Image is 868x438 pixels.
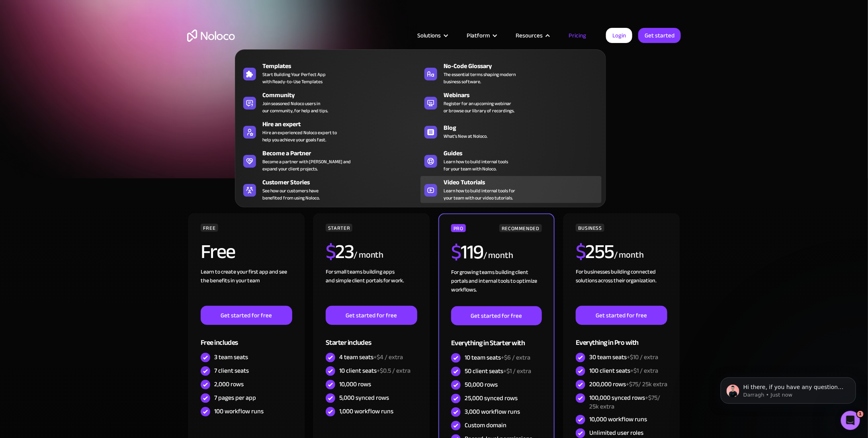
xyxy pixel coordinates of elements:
div: STARTER [326,224,352,232]
div: Everything in Starter with [451,325,542,351]
div: Resources [516,30,543,41]
a: BlogWhat's New at Noloco. [420,118,602,145]
span: $ [451,233,461,271]
a: Get started for free [576,306,667,325]
span: +$6 / extra [501,352,530,364]
a: Get started for free [201,306,292,325]
div: Customer Stories [262,178,424,187]
a: Hire an expertHire an experienced Noloco expert tohelp you achieve your goals fast. [239,118,420,145]
span: Learn how to build internal tools for your team with our video tutorials. [444,187,515,201]
div: 5,000 synced rows [339,393,389,402]
span: Learn how to build internal tools for your team with Noloco. [444,158,508,172]
div: Hire an experienced Noloco expert to help you achieve your goals fast. [262,129,337,143]
a: Get started for free [451,306,542,325]
a: Video TutorialsLearn how to build internal tools foryour team with our video tutorials. [420,176,602,203]
div: Solutions [417,30,441,41]
span: +$1 / extra [503,365,531,377]
div: 30 team seats [589,353,658,362]
div: 10 client seats [339,366,411,375]
span: 1 [857,411,864,417]
div: / month [354,249,383,262]
div: 25,000 synced rows [465,394,518,403]
div: 10,000 workflow runs [589,415,647,424]
div: 1,000 workflow runs [339,407,393,416]
h2: 23 [326,242,354,262]
div: Become a partner with [PERSON_NAME] and expand your client projects. [262,158,351,172]
div: For businesses building connected solutions across their organization. ‍ [576,268,667,306]
a: Customer StoriesSee how our customers havebenefited from using Noloco. [239,176,420,203]
h2: 119 [451,242,483,262]
div: PRO [451,224,466,232]
div: RECOMMENDED [499,224,542,232]
div: Hire an expert [262,119,424,129]
div: Video Tutorials [444,178,605,187]
a: Become a PartnerBecome a partner with [PERSON_NAME] andexpand your client projects. [239,147,420,174]
div: Platform [457,30,506,41]
div: 10 team seats [465,353,530,362]
div: 4 team seats [339,353,403,362]
a: GuidesLearn how to build internal toolsfor your team with Noloco. [420,147,602,174]
span: +$75/ 25k extra [589,392,660,413]
a: WebinarsRegister for an upcoming webinaror browse our library of recordings. [420,89,602,116]
div: FREE [201,224,218,232]
div: 7 client seats [214,366,249,375]
div: Platform [467,30,490,41]
div: Webinars [444,90,605,100]
h2: 255 [576,242,614,262]
span: Start Building Your Perfect App with Ready-to-Use Templates [262,71,326,85]
div: For small teams building apps and simple client portals for work. ‍ [326,268,417,306]
div: Everything in Pro with [576,325,667,351]
span: What's New at Noloco. [444,133,487,140]
div: 50,000 rows [465,380,498,389]
a: home [187,29,235,42]
span: Join seasoned Noloco users in our community, for help and tips. [262,100,328,114]
div: 7 pages per app [214,393,256,402]
a: Get started for free [326,306,417,325]
a: TemplatesStart Building Your Perfect Appwith Ready-to-Use Templates [239,60,420,87]
div: Solutions [407,30,457,41]
span: +$75/ 25k extra [626,378,667,390]
div: 200,000 rows [589,380,667,389]
div: Unlimited user roles [589,428,643,437]
a: No-Code GlossaryThe essential terms shaping modernbusiness software. [420,60,602,87]
div: / month [483,249,513,262]
div: 100 workflow runs [214,407,264,416]
div: Free includes [201,325,292,351]
div: Become a Partner [262,149,424,158]
span: +$1 / extra [630,365,658,377]
span: $ [326,233,336,270]
div: Guides [444,149,605,158]
div: Custom domain [465,421,506,430]
div: Resources [506,30,559,41]
div: Blog [444,123,605,133]
span: $ [576,233,586,270]
div: 100,000 synced rows [589,393,667,411]
h1: A plan for organizations of all sizes [187,68,681,92]
div: For growing teams building client portals and internal tools to optimize workflows. [451,268,542,306]
a: Pricing [559,30,596,41]
a: CommunityJoin seasoned Noloco users inour community, for help and tips. [239,89,420,116]
div: 10,000 rows [339,380,371,389]
div: Community [262,90,424,100]
span: +$0.5 / extra [377,365,411,377]
h2: Free [201,242,235,262]
span: +$10 / extra [627,351,658,363]
div: BUSINESS [576,224,604,232]
div: Learn to create your first app and see the benefits in your team ‍ [201,268,292,306]
div: No-Code Glossary [444,61,605,71]
div: 100 client seats [589,366,658,375]
span: See how our customers have benefited from using Noloco. [262,187,320,201]
iframe: Intercom notifications message [709,361,868,416]
div: 50 client seats [465,367,531,375]
iframe: Intercom live chat [841,411,860,430]
a: Login [606,28,632,43]
div: Templates [262,61,424,71]
div: 3 team seats [214,353,248,362]
div: Starter includes [326,325,417,351]
div: 2,000 rows [214,380,244,389]
a: Get started [638,28,681,43]
span: The essential terms shaping modern business software. [444,71,516,85]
